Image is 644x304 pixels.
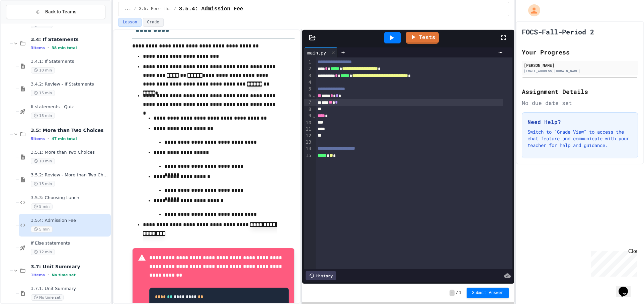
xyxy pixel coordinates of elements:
div: [PERSON_NAME] [524,62,636,68]
span: 15 min [31,181,55,187]
span: 3 items [31,46,45,50]
div: History [306,271,336,280]
div: 15 [304,152,312,159]
span: Fold line [312,93,316,98]
span: 5 items [31,137,45,141]
div: 8 [304,106,312,113]
span: 3.7: Unit Summary [31,264,109,270]
span: • [48,136,49,141]
span: Back to Teams [45,8,76,15]
span: 10 min [31,67,55,73]
div: main.py [304,47,338,57]
h3: Need Help? [528,118,632,126]
span: 15 min [31,90,55,96]
h2: Your Progress [522,47,638,57]
span: 3.5.3: Choosing Lunch [31,195,109,201]
span: 3.7.1: Unit Summary [31,286,109,292]
span: Submit Answer [472,290,503,296]
span: If Else statements [31,241,109,246]
span: 1 [459,290,461,296]
div: My Account [521,3,542,18]
h2: Assignment Details [522,87,638,96]
span: 3.5: More than Two Choices [31,127,109,133]
span: No time set [31,294,64,301]
span: 3.5.4: Admission Fee [179,5,243,13]
span: If statements - Quiz [31,104,109,110]
span: - [450,290,455,296]
span: • [48,272,49,278]
span: No time set [52,273,76,277]
div: [EMAIL_ADDRESS][DOMAIN_NAME] [524,68,636,73]
h1: FOCS-Fall-Period 2 [522,27,594,36]
span: 3.4: If Statements [31,36,109,42]
div: 13 [304,139,312,146]
div: 10 [304,120,312,126]
div: 6 [304,93,312,99]
span: 3.4.2: Review - If Statements [31,82,109,87]
span: Fold line [312,113,316,119]
button: Back to Teams [6,5,105,19]
div: 7 [304,99,312,106]
span: 38 min total [52,46,77,50]
button: Grade [143,18,164,27]
iframe: chat widget [616,277,637,297]
div: 3 [304,72,312,79]
iframe: chat widget [588,248,637,277]
div: 11 [304,126,312,133]
a: Tests [406,32,439,44]
span: 12 min [31,249,55,255]
span: 13 min [31,113,55,119]
div: 12 [304,133,312,139]
div: No due date set [522,99,638,107]
span: 3.4.1: If Statements [31,59,109,64]
span: 3.5.4: Admission Fee [31,218,109,223]
div: 2 [304,65,312,72]
span: / [174,6,176,12]
button: Submit Answer [467,288,509,298]
span: 3.5.2: Review - More than Two Choices [31,172,109,178]
span: 3.5.1: More than Two Choices [31,150,109,155]
span: 10 min [31,158,55,164]
div: main.py [304,49,329,56]
div: Chat with us now!Close [3,3,46,42]
div: 5 [304,86,312,93]
div: 14 [304,146,312,152]
div: 4 [304,79,312,86]
span: 47 min total [52,137,77,141]
span: ... [124,6,131,12]
span: 3.5: More than Two Choices [139,6,171,12]
span: 5 min [31,203,53,210]
div: 9 [304,113,312,119]
span: / [456,290,458,296]
span: 1 items [31,273,45,277]
span: • [48,45,49,50]
p: Switch to "Grade View" to access the chat feature and communicate with your teacher for help and ... [528,129,632,149]
div: 1 [304,59,312,65]
span: 5 min [31,226,53,233]
span: / [134,6,136,12]
button: Lesson [118,18,141,27]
